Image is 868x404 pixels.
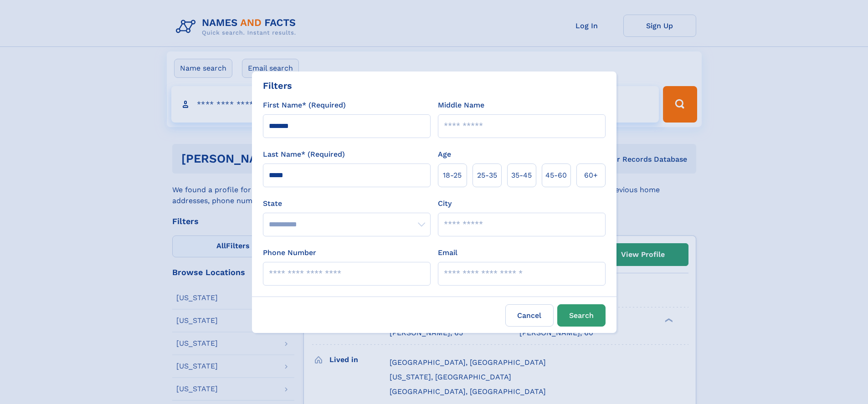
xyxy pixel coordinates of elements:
[263,149,345,160] label: Last Name* (Required)
[557,304,606,327] button: Search
[477,170,497,181] span: 25‑35
[511,170,532,181] span: 35‑45
[443,170,462,181] span: 18‑25
[263,100,346,111] label: First Name* (Required)
[263,79,292,92] div: Filters
[438,198,452,209] label: City
[438,247,457,258] label: Email
[545,170,567,181] span: 45‑60
[438,149,451,160] label: Age
[505,304,554,327] label: Cancel
[263,198,431,209] label: State
[263,247,316,258] label: Phone Number
[584,170,598,181] span: 60+
[438,100,484,111] label: Middle Name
